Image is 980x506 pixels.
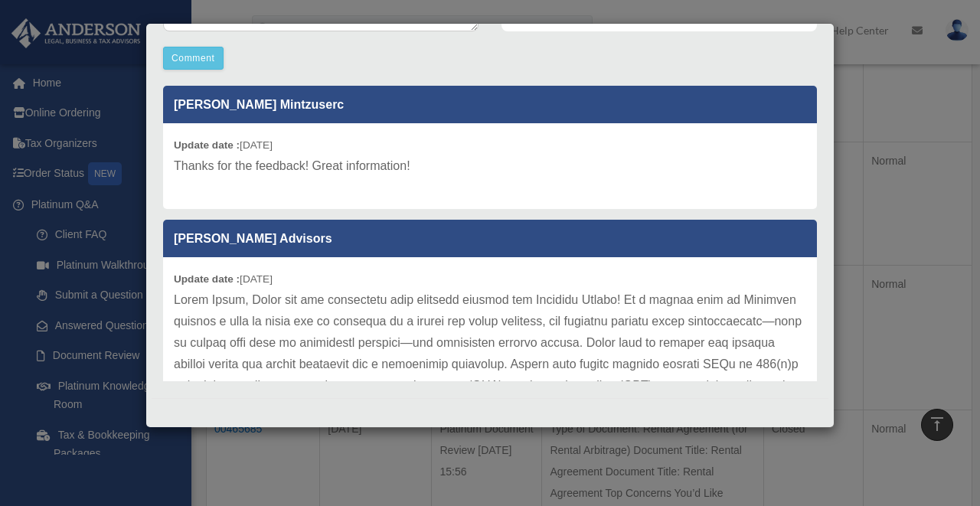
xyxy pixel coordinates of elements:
[174,155,806,177] p: Thanks for the feedback! Great information!
[174,139,240,151] b: Update date :
[174,139,273,151] small: [DATE]
[163,86,817,123] p: [PERSON_NAME] Mintzuserc
[163,47,224,70] button: Comment
[174,273,240,285] b: Update date :
[163,220,817,257] p: [PERSON_NAME] Advisors
[174,273,273,285] small: [DATE]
